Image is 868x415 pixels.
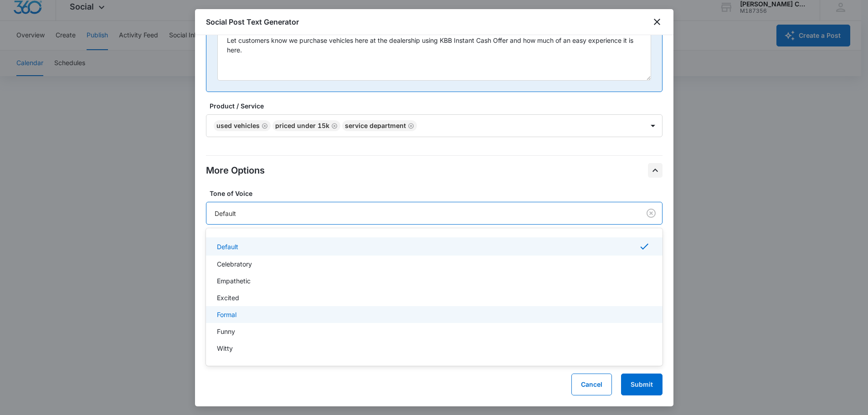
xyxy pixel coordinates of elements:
p: Witty [217,343,233,353]
textarea: Let customers know we purchase vehicles here at the dealership using KBB Instant Cash Offer and h... [217,29,651,81]
button: close [652,16,663,27]
p: Default [217,242,238,251]
button: Clear [644,206,658,220]
div: Priced Under 15k [275,123,329,129]
p: Empathetic [217,276,251,286]
div: Remove Used Vehicles [260,123,268,129]
button: Cancel [571,374,612,395]
label: Tone of Voice [210,189,666,198]
p: Excited [217,293,239,302]
h1: Social Post Text Generator [206,16,299,27]
div: Remove Priced Under 15k [329,123,338,129]
p: Funny [217,327,235,336]
p: More Options [206,164,265,177]
p: Celebratory [217,259,252,269]
label: Product / Service [210,101,666,111]
div: Service Department [345,123,406,129]
p: Formal [217,310,236,319]
button: More Options [648,163,663,178]
div: Used Vehicles [216,123,260,129]
button: Submit [621,374,663,395]
div: Default [215,209,628,218]
div: Remove Service Department [406,123,414,129]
